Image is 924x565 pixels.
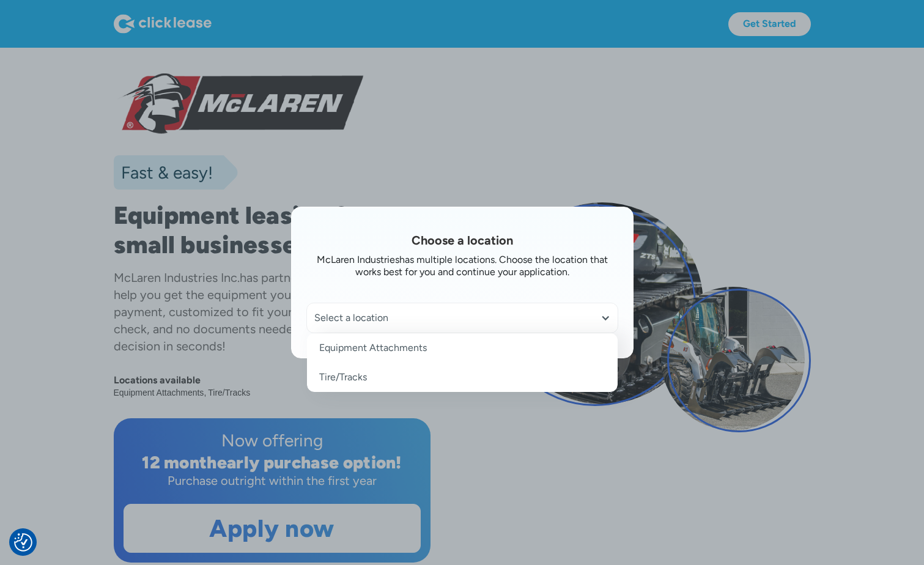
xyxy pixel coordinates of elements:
[307,333,618,392] nav: Select a location
[355,254,608,278] div: has multiple locations. Choose the location that works best for you and continue your application.
[317,254,399,265] div: McLaren Industries
[14,533,32,552] img: Revisit consent button
[307,333,618,363] a: Equipment Attachments
[314,312,610,324] div: Select a location
[14,533,32,552] button: Consent Preferences
[306,232,618,249] h1: Choose a location
[307,363,618,392] a: Tire/Tracks
[307,303,618,333] div: Select a location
